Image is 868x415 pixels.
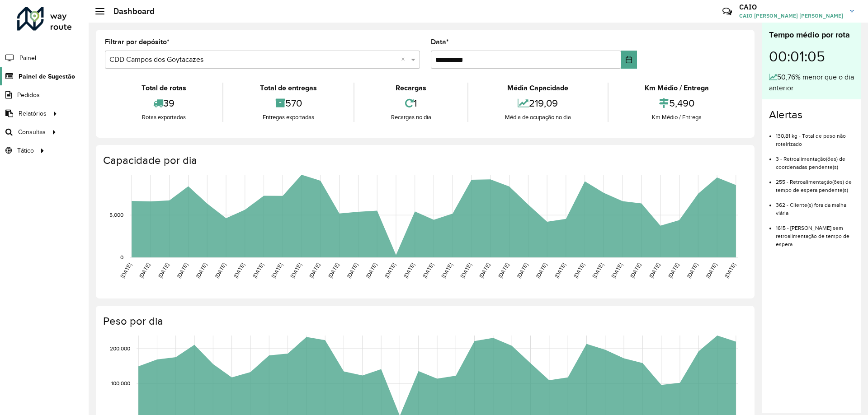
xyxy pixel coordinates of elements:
text: [DATE] [270,262,283,279]
h3: CAIO [739,3,843,11]
h2: Dashboard [104,6,155,16]
div: Média de ocupação no dia [471,113,605,122]
div: Total de entregas [226,83,351,93]
div: Rotas exportadas [107,113,220,122]
div: Tempo médio por rota [769,29,854,41]
div: 570 [226,93,351,113]
label: Filtrar por depósito [105,37,170,47]
button: Choose Date [621,51,637,69]
text: [DATE] [365,262,378,279]
div: 1 [357,93,465,113]
span: Relatórios [19,109,47,118]
text: [DATE] [572,262,585,279]
text: [DATE] [516,262,529,279]
text: [DATE] [629,262,642,279]
text: [DATE] [459,262,472,279]
text: [DATE] [119,262,132,279]
text: [DATE] [553,262,566,279]
li: 255 - Retroalimentação(ões) de tempo de espera pendente(s) [776,171,854,194]
text: [DATE] [214,262,227,279]
text: 0 [120,254,123,260]
li: 130,81 kg - Total de peso não roteirizado [776,125,854,148]
span: Painel [19,53,36,63]
text: [DATE] [402,262,415,279]
span: Pedidos [17,90,40,100]
a: Contato Rápido [717,2,737,21]
span: Consultas [18,127,46,137]
div: Média Capacidade [471,83,605,93]
div: Km Médio / Entrega [611,113,743,122]
label: Data [431,37,449,47]
span: Painel de Sugestão [19,72,75,81]
text: [DATE] [138,262,151,279]
text: [DATE] [308,262,321,279]
div: 5,490 [611,93,743,113]
text: [DATE] [667,262,680,279]
text: [DATE] [195,262,208,279]
span: CAIO [PERSON_NAME] [PERSON_NAME] [739,12,843,20]
h4: Alertas [769,108,854,121]
div: Km Médio / Entrega [611,83,743,93]
text: 5,000 [109,212,123,218]
text: 100,000 [111,380,130,386]
span: Tático [17,146,34,155]
text: [DATE] [251,262,264,279]
text: [DATE] [591,262,604,279]
text: [DATE] [440,262,453,279]
text: [DATE] [327,262,340,279]
text: [DATE] [421,262,434,279]
div: Recargas no dia [357,113,465,122]
text: 200,000 [110,345,130,351]
span: Clear all [401,54,409,65]
li: 1615 - [PERSON_NAME] sem retroalimentação de tempo de espera [776,217,854,248]
text: [DATE] [289,262,302,279]
text: [DATE] [232,262,245,279]
text: [DATE] [478,262,491,279]
text: [DATE] [723,262,736,279]
text: [DATE] [610,262,623,279]
text: [DATE] [157,262,170,279]
text: [DATE] [535,262,548,279]
div: Total de rotas [107,83,220,93]
text: [DATE] [648,262,661,279]
div: Recargas [357,83,465,93]
div: 00:01:05 [769,41,854,72]
div: Entregas exportadas [226,113,351,122]
div: 39 [107,93,220,113]
div: 219,09 [471,93,605,113]
h4: Capacidade por dia [103,154,745,167]
text: [DATE] [705,262,718,279]
div: 50,76% menor que o dia anterior [769,72,854,93]
text: [DATE] [346,262,359,279]
text: [DATE] [686,262,699,279]
h4: Peso por dia [103,315,745,328]
text: [DATE] [497,262,510,279]
li: 3 - Retroalimentação(ões) de coordenadas pendente(s) [776,148,854,171]
text: [DATE] [176,262,189,279]
li: 362 - Cliente(s) fora da malha viária [776,194,854,217]
text: [DATE] [383,262,396,279]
